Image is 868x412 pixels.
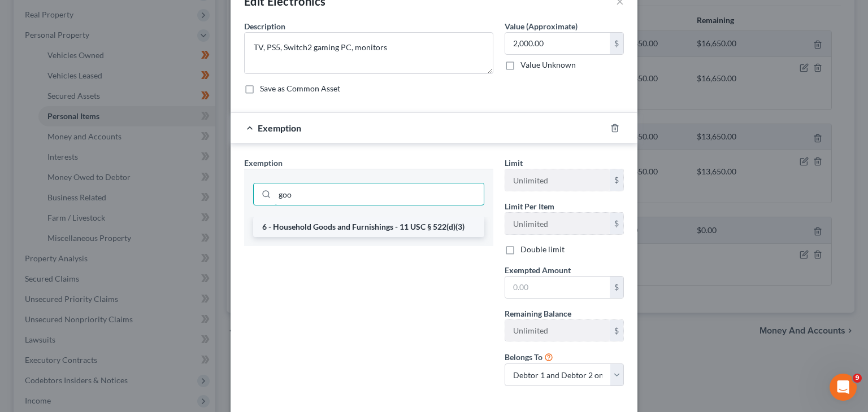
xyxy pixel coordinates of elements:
label: Value (Approximate) [505,20,578,32]
label: Value Unknown [520,59,576,71]
iframe: Intercom live chat [830,374,857,401]
label: Limit Per Item [505,200,554,212]
input: -- [505,213,610,234]
label: Double limit [520,244,565,255]
div: $ [610,169,623,191]
span: Belongs To [505,352,542,362]
input: -- [505,320,610,341]
span: Exemption [258,122,301,133]
label: Remaining Balance [505,308,571,319]
span: Exempted Amount [505,265,571,275]
div: $ [610,320,623,341]
li: 6 - Household Goods and Furnishings - 11 USC § 522(d)(3) [253,217,484,237]
div: $ [610,213,623,234]
span: 9 [853,374,862,383]
input: 0.00 [505,33,610,54]
input: -- [505,169,610,191]
span: Limit [505,158,523,168]
input: Search exemption rules... [275,183,484,205]
div: $ [610,277,623,298]
span: Exemption [244,158,283,168]
div: $ [610,33,623,54]
input: 0.00 [505,277,610,298]
span: Description [244,21,285,31]
label: Save as Common Asset [260,83,340,94]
